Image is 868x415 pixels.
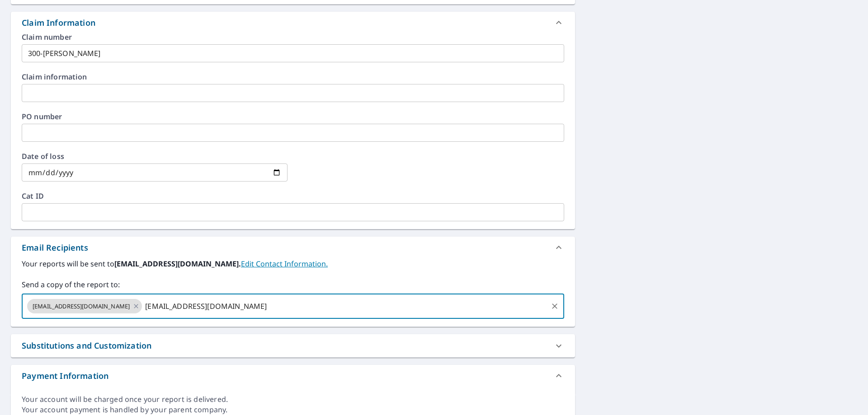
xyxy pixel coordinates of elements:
a: EditContactInfo [241,259,328,269]
span: [EMAIL_ADDRESS][DOMAIN_NAME] [27,302,135,311]
div: Claim Information [11,12,575,33]
label: Date of loss [22,153,288,160]
div: Your account will be charged once your report is delivered. [22,394,564,405]
div: Substitutions and Customization [11,334,575,357]
label: Your reports will be sent to [22,258,564,269]
div: Your account payment is handled by your parent company. [22,405,564,415]
label: Claim number [22,33,564,41]
label: Send a copy of the report to: [22,279,564,290]
div: [EMAIL_ADDRESS][DOMAIN_NAME] [27,299,142,313]
div: Payment Information [22,370,108,382]
label: PO number [22,113,564,120]
b: [EMAIL_ADDRESS][DOMAIN_NAME]. [114,259,241,269]
div: Claim Information [22,17,95,29]
button: Clear [548,300,561,312]
label: Cat ID [22,192,564,200]
div: Email Recipients [11,237,575,258]
div: Substitutions and Customization [22,340,151,352]
label: Claim information [22,73,564,80]
div: Payment Information [11,365,575,387]
div: Email Recipients [22,242,88,254]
